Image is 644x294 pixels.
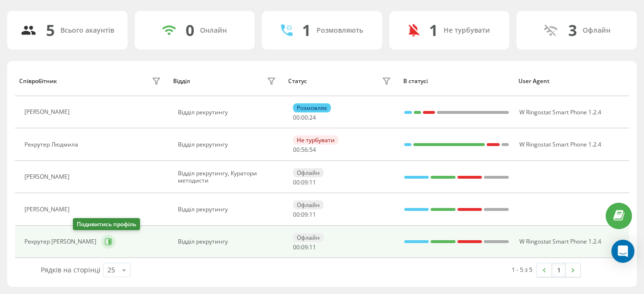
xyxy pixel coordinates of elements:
div: Подивитись профіль [73,218,140,230]
span: 00 [293,113,300,122]
span: 11 [309,178,316,186]
span: 09 [301,210,308,219]
div: 1 [302,21,311,39]
div: Відділ [173,78,190,85]
div: Офлайн [583,26,610,35]
span: 11 [309,243,316,251]
span: 11 [309,210,316,219]
span: W Ringostat Smart Phone 1.2.4 [519,237,601,245]
div: User Agent [518,78,624,85]
div: Офлайн [293,233,324,242]
div: : : [293,147,316,153]
span: 09 [301,243,308,251]
div: Відділ рекрутингу [178,109,278,116]
span: 56 [301,146,308,154]
div: Рекрутер Людмила [24,141,81,148]
span: W Ringostat Smart Phone 1.2.4 [519,140,601,148]
div: Відділ рекрутингу [178,238,278,245]
span: 09 [301,178,308,186]
div: Онлайн [200,26,227,35]
div: Не турбувати [293,135,339,145]
span: 24 [309,113,316,122]
div: 0 [186,21,194,39]
div: Відділ рекрутингу [178,141,278,148]
div: Офлайн [293,200,324,209]
div: Розмовляє [293,103,331,112]
div: Офлайн [293,168,324,177]
div: : : [293,244,316,251]
div: : : [293,179,316,186]
span: 00 [293,178,300,186]
span: 00 [293,243,300,251]
div: Всього акаунтів [60,26,114,35]
div: [PERSON_NAME] [24,173,72,180]
div: 1 - 5 з 5 [512,265,532,274]
div: : : [293,114,316,121]
span: 00 [293,146,300,154]
div: 25 [107,265,115,275]
div: 3 [568,21,577,39]
span: 00 [301,113,308,122]
div: 5 [46,21,55,39]
div: Статус [288,78,307,85]
div: Співробітник [19,78,57,85]
div: Не турбувати [444,26,490,35]
div: [PERSON_NAME] [24,109,72,115]
div: Рекрутер [PERSON_NAME] [24,238,99,245]
a: 1 [551,263,566,277]
div: Open Intercom Messenger [611,240,634,263]
div: Розмовляють [316,26,363,35]
div: : : [293,211,316,218]
div: Відділ рекрутингу, Куратори методисти [178,170,278,184]
span: 00 [293,210,300,219]
span: W Ringostat Smart Phone 1.2.4 [519,108,601,116]
span: 54 [309,146,316,154]
span: Рядків на сторінці [41,265,101,274]
div: [PERSON_NAME] [24,206,72,213]
div: 1 [429,21,438,39]
div: В статусі [403,78,509,85]
div: Відділ рекрутингу [178,206,278,213]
